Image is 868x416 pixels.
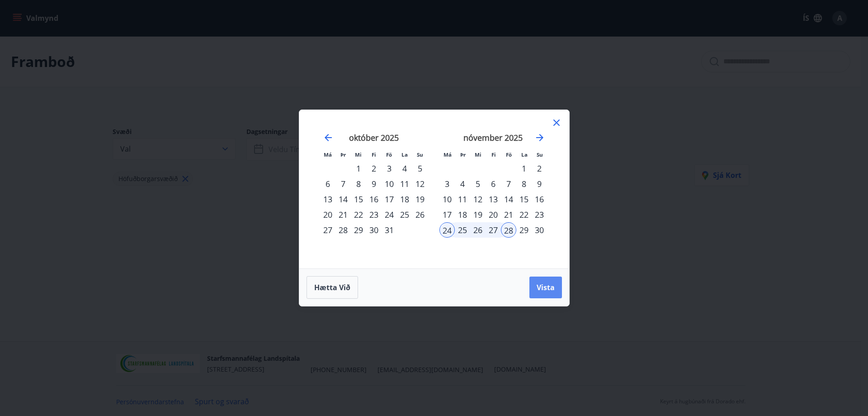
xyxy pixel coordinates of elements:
[335,207,351,222] div: 21
[320,207,335,222] div: 20
[532,191,547,207] td: Choose sunnudagur, 16. nóvember 2025 as your check-in date. It’s available.
[382,207,397,222] div: 24
[501,176,516,191] div: 7
[532,176,547,191] div: 9
[486,176,501,191] div: 6
[382,191,397,207] td: Choose föstudagur, 17. október 2025 as your check-in date. It’s available.
[351,207,366,222] div: 22
[463,132,523,143] strong: nóvember 2025
[443,151,452,158] small: Má
[335,207,351,222] td: Choose þriðjudagur, 21. október 2025 as your check-in date. It’s available.
[412,191,428,207] div: 19
[324,151,332,158] small: Má
[372,151,376,158] small: Fi
[470,222,486,238] div: 26
[335,191,351,207] div: 14
[532,161,547,176] div: 2
[382,176,397,191] td: Choose föstudagur, 10. október 2025 as your check-in date. It’s available.
[351,161,366,176] div: 1
[486,207,501,222] td: Choose fimmtudagur, 20. nóvember 2025 as your check-in date. It’s available.
[532,222,547,238] td: Choose sunnudagur, 30. nóvember 2025 as your check-in date. It’s available.
[516,191,532,207] div: 15
[455,176,470,191] div: 4
[439,222,455,238] td: Selected as start date. mánudagur, 24. nóvember 2025
[537,282,555,292] span: Vista
[439,191,455,207] td: Choose mánudagur, 10. nóvember 2025 as your check-in date. It’s available.
[516,161,532,176] td: Choose laugardagur, 1. nóvember 2025 as your check-in date. It’s available.
[486,191,501,207] td: Choose fimmtudagur, 13. nóvember 2025 as your check-in date. It’s available.
[366,191,382,207] td: Choose fimmtudagur, 16. október 2025 as your check-in date. It’s available.
[382,191,397,207] div: 17
[516,207,532,222] td: Choose laugardagur, 22. nóvember 2025 as your check-in date. It’s available.
[486,207,501,222] div: 20
[516,191,532,207] td: Choose laugardagur, 15. nóvember 2025 as your check-in date. It’s available.
[439,207,455,222] div: 17
[529,277,562,298] button: Vista
[382,222,397,238] td: Choose föstudagur, 31. október 2025 as your check-in date. It’s available.
[351,222,366,238] td: Choose miðvikudagur, 29. október 2025 as your check-in date. It’s available.
[521,151,528,158] small: La
[486,191,501,207] div: 13
[532,191,547,207] div: 16
[516,176,532,191] div: 8
[320,176,335,191] td: Choose mánudagur, 6. október 2025 as your check-in date. It’s available.
[366,222,382,238] div: 30
[412,176,428,191] td: Choose sunnudagur, 12. október 2025 as your check-in date. It’s available.
[355,151,362,158] small: Mi
[401,151,408,158] small: La
[439,191,455,207] div: 10
[366,191,382,207] div: 16
[351,161,366,176] td: Choose miðvikudagur, 1. október 2025 as your check-in date. It’s available.
[532,222,547,238] div: 30
[351,207,366,222] td: Choose miðvikudagur, 22. október 2025 as your check-in date. It’s available.
[351,191,366,207] td: Choose miðvikudagur, 15. október 2025 as your check-in date. It’s available.
[314,282,350,292] span: Hætta við
[320,191,335,207] td: Choose mánudagur, 13. október 2025 as your check-in date. It’s available.
[470,191,486,207] td: Choose miðvikudagur, 12. nóvember 2025 as your check-in date. It’s available.
[366,176,382,191] div: 9
[439,222,455,238] div: 24
[417,151,423,158] small: Su
[335,222,351,238] div: 28
[351,191,366,207] div: 15
[475,151,481,158] small: Mi
[516,176,532,191] td: Choose laugardagur, 8. nóvember 2025 as your check-in date. It’s available.
[470,222,486,238] td: Selected. miðvikudagur, 26. nóvember 2025
[382,161,397,176] div: 3
[491,151,496,158] small: Fi
[349,132,399,143] strong: október 2025
[501,222,516,238] td: Selected as end date. föstudagur, 28. nóvember 2025
[382,207,397,222] td: Choose föstudagur, 24. október 2025 as your check-in date. It’s available.
[382,222,397,238] div: 31
[486,222,501,238] td: Selected. fimmtudagur, 27. nóvember 2025
[397,161,412,176] div: 4
[397,207,412,222] td: Choose laugardagur, 25. október 2025 as your check-in date. It’s available.
[307,276,358,299] button: Hætta við
[366,222,382,238] td: Choose fimmtudagur, 30. október 2025 as your check-in date. It’s available.
[320,222,335,238] td: Choose mánudagur, 27. október 2025 as your check-in date. It’s available.
[397,207,412,222] div: 25
[366,207,382,222] div: 23
[501,207,516,222] td: Choose föstudagur, 21. nóvember 2025 as your check-in date. It’s available.
[439,176,455,191] div: 3
[397,191,412,207] td: Choose laugardagur, 18. október 2025 as your check-in date. It’s available.
[455,222,470,238] div: 25
[335,191,351,207] td: Choose þriðjudagur, 14. október 2025 as your check-in date. It’s available.
[412,161,428,176] div: 5
[351,222,366,238] div: 29
[470,176,486,191] div: 5
[534,132,545,143] div: Move forward to switch to the next month.
[320,191,335,207] div: 13
[455,176,470,191] td: Choose þriðjudagur, 4. nóvember 2025 as your check-in date. It’s available.
[532,161,547,176] td: Choose sunnudagur, 2. nóvember 2025 as your check-in date. It’s available.
[501,222,516,238] div: 28
[516,222,532,238] div: 29
[382,161,397,176] td: Choose föstudagur, 3. október 2025 as your check-in date. It’s available.
[470,207,486,222] div: 19
[501,191,516,207] div: 14
[470,207,486,222] td: Choose miðvikudagur, 19. nóvember 2025 as your check-in date. It’s available.
[412,207,428,222] td: Choose sunnudagur, 26. október 2025 as your check-in date. It’s available.
[532,176,547,191] td: Choose sunnudagur, 9. nóvember 2025 as your check-in date. It’s available.
[455,207,470,222] td: Choose þriðjudagur, 18. nóvember 2025 as your check-in date. It’s available.
[323,132,334,143] div: Move backward to switch to the previous month.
